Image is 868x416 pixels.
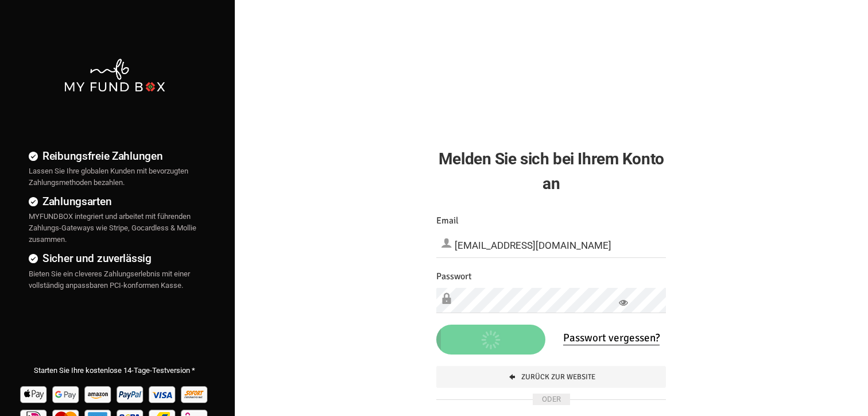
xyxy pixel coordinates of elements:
img: Google Pay [51,382,82,406]
img: Paypal [115,382,146,406]
img: Amazon [83,382,114,406]
span: MYFUNDBOX integriert und arbeitet mit führenden Zahlungs-Gateways wie Stripe, Gocardless & Mollie... [29,212,196,244]
span: ODER [533,394,570,405]
h4: Sicher und zuverlässig [29,250,200,267]
img: Visa [148,382,178,406]
a: Passwort vergessen? [563,331,660,345]
img: mfbwhite.png [63,57,166,93]
span: Lassen Sie Ihre globalen Kunden mit bevorzugten Zahlungsmethoden bezahlen. [29,167,188,187]
a: Zurück zur Website [436,366,666,388]
img: Sofort Pay [180,382,210,406]
h2: Melden Sie sich bei Ihrem Konto an [436,147,666,196]
h4: Reibungsfreie Zahlungen [29,148,200,164]
h4: Zahlungsarten [29,193,200,210]
span: Bieten Sie ein cleveres Zahlungserlebnis mit einer vollständig anpassbaren PCI-konformen Kasse. [29,269,190,290]
label: Passwort [436,269,472,284]
img: Apple Pay [19,382,49,406]
input: Email [436,233,666,258]
label: Email [436,214,459,228]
